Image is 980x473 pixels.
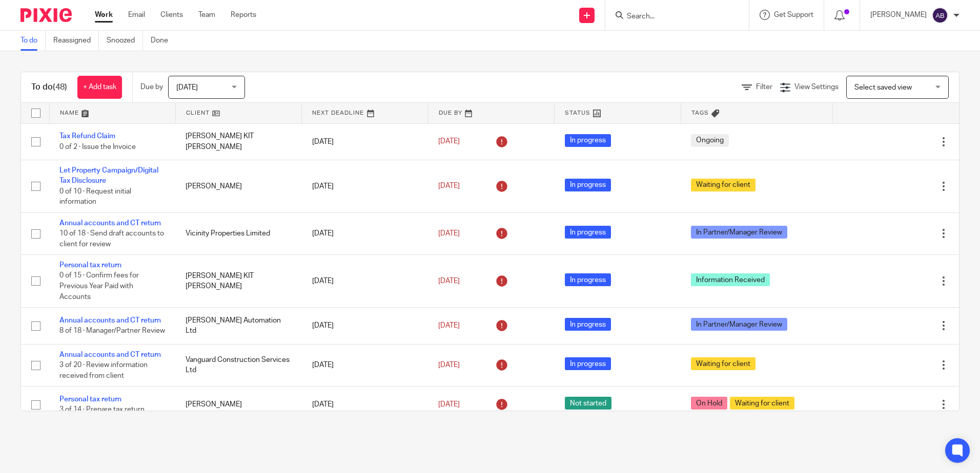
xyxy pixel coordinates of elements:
img: svg%3E [932,7,948,24]
span: In progress [565,318,611,331]
a: Annual accounts and CT return [59,351,161,358]
span: 3 of 20 · Review information received from client [59,361,148,379]
a: Reports [231,10,256,20]
a: Annual accounts and CT return [59,317,161,324]
span: Select saved view [854,84,912,91]
span: 0 of 2 · Issue the Invoice [59,143,136,150]
a: Personal tax return [59,262,121,269]
a: Snoozed [107,31,143,51]
span: 10 of 18 · Send draft accounts to client for review [59,230,164,248]
td: [DATE] [302,344,428,386]
td: Vanguard Construction Services Ltd [175,344,301,386]
span: 3 of 14 · Prepare tax return [59,406,145,413]
h1: To do [31,82,67,93]
span: Waiting for client [730,397,794,410]
span: 0 of 10 · Request initial information [59,188,131,206]
td: [PERSON_NAME] KIT [PERSON_NAME] [175,255,301,308]
a: Tax Refund Claim [59,133,115,140]
span: In progress [565,179,611,191]
span: [DATE] [438,401,460,408]
span: Information Received [691,273,770,286]
a: To do [21,31,46,51]
input: Search [626,12,718,21]
span: Waiting for client [691,357,756,370]
td: [DATE] [302,255,428,308]
td: [DATE] [302,160,428,212]
span: On Hold [691,397,727,410]
a: Let Property Campaign/Digital Tax Disclosure [59,167,158,184]
a: Annual accounts and CT return [59,220,161,227]
p: [PERSON_NAME] [870,10,927,20]
td: [PERSON_NAME] [175,160,301,212]
td: [PERSON_NAME] Automation Ltd [175,308,301,344]
a: Email [128,10,145,20]
span: [DATE] [438,322,460,329]
a: Work [95,10,113,20]
td: [PERSON_NAME] KIT [PERSON_NAME] [175,123,301,160]
a: + Add task [77,76,122,99]
span: In progress [565,226,611,239]
span: [DATE] [438,138,460,145]
span: View Settings [794,83,839,91]
span: In progress [565,357,611,370]
span: [DATE] [438,183,460,190]
span: 8 of 18 · Manager/Partner Review [59,328,165,335]
span: In Partner/Manager Review [691,318,787,331]
td: Vicinity Properties Limited [175,212,301,254]
td: [DATE] [302,123,428,160]
span: In progress [565,273,611,286]
span: Get Support [774,11,813,18]
span: Filter [756,83,772,91]
span: In Partner/Manager Review [691,226,787,239]
p: Due by [140,82,163,92]
a: Team [198,10,215,20]
span: [DATE] [176,84,198,91]
span: [DATE] [438,361,460,369]
span: Tags [691,110,709,116]
td: [DATE] [302,308,428,344]
a: Clients [160,10,183,20]
span: (48) [53,83,67,91]
img: Pixie [21,8,72,22]
a: Reassigned [53,31,99,51]
span: Ongoing [691,134,729,147]
span: Waiting for client [691,179,756,191]
td: [DATE] [302,212,428,254]
td: [PERSON_NAME] [175,386,301,423]
td: [DATE] [302,386,428,423]
span: Not started [565,397,611,410]
a: Done [151,31,176,51]
span: In progress [565,134,611,147]
span: 0 of 15 · Confirm fees for Previous Year Paid with Accounts [59,272,139,300]
span: [DATE] [438,277,460,285]
span: [DATE] [438,230,460,237]
a: Personal tax return [59,396,121,403]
